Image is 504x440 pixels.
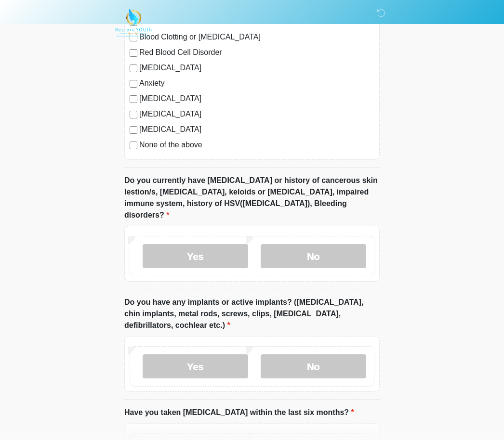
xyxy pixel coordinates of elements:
label: Red Blood Cell Disorder [139,47,374,59]
label: None of the above [139,140,374,151]
label: [MEDICAL_DATA] [139,93,374,105]
img: Restore YOUth Med Spa Logo [115,7,152,39]
label: Yes [143,355,248,379]
label: [MEDICAL_DATA] [139,109,374,120]
input: [MEDICAL_DATA] [130,127,137,134]
input: Red Blood Cell Disorder [130,50,137,57]
input: None of the above [130,142,137,150]
input: [MEDICAL_DATA] [130,65,137,73]
label: No [261,245,366,269]
label: No [261,355,366,379]
label: [MEDICAL_DATA] [139,124,374,136]
label: Do you have any implants or active implants? ([MEDICAL_DATA], chin implants, metal rods, screws, ... [124,297,380,332]
input: [MEDICAL_DATA] [130,96,137,104]
label: Anxiety [139,78,374,90]
input: Anxiety [130,80,137,88]
label: Yes [143,245,248,269]
label: [MEDICAL_DATA] [139,63,374,74]
label: Do you currently have [MEDICAL_DATA] or history of cancerous skin lestion/s, [MEDICAL_DATA], kelo... [124,175,380,221]
input: [MEDICAL_DATA] [130,111,137,119]
label: Have you taken [MEDICAL_DATA] within the last six months? [124,407,354,419]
